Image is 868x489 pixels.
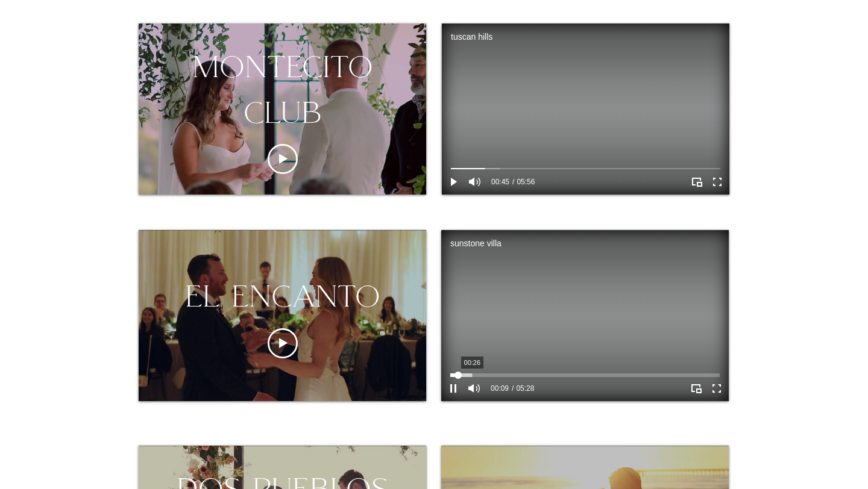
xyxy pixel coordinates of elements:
span: 05:28 [512,385,534,392]
div: tuscan hills [451,33,609,42]
button: Play video [268,328,298,358]
button: Enter full screen [709,174,725,190]
div: sunstone villa Video Player [441,230,729,401]
button: Play [446,174,462,190]
div: el encanto [156,273,409,319]
button: Mute [467,174,482,190]
div: 00:26 [461,357,484,369]
button: Play Picture-in-Picture [689,174,705,190]
button: Play video [268,144,298,174]
button: Mute [466,381,482,396]
div: sunstone villa [450,239,608,248]
button: Pause [445,381,461,396]
span: 05:56 [512,178,535,185]
div: montecito club [139,44,426,135]
span: 00:09 [491,385,509,392]
button: Enter full screen [709,381,725,396]
div: tuscan hills Video Player [442,23,729,195]
button: Play Picture-in-Picture [688,381,704,396]
span: 00:45 [491,178,509,185]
